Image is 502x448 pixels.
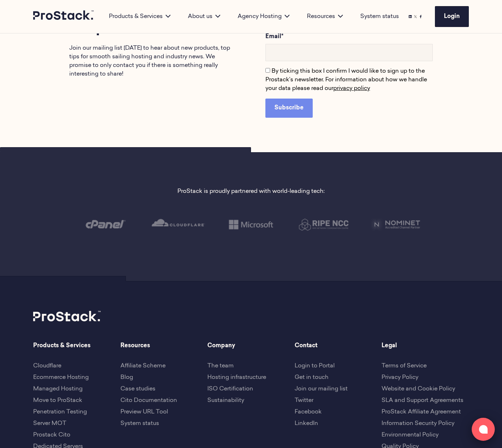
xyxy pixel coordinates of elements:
a: Website and Cookie Policy [382,386,455,392]
a: Get in touch [295,375,329,380]
a: System status [360,12,399,21]
a: Login [435,6,469,27]
a: Prostack Cito [33,432,70,438]
input: By ticking this box I confirm I would like to sign up to the Prostack’s newsletter. For informati... [265,68,270,73]
div: About us [179,12,229,21]
span: Resources [120,341,208,350]
a: LinkedIn [295,421,318,426]
span: Company [207,341,295,350]
a: Information Security Policy [382,421,454,426]
span: By ticking this box I confirm I would like to sign up to the Prostack’s newsletter. For informati... [265,68,427,91]
p: Join our mailing list [DATE] to hear about new products, top tips for smooth sailing hosting and ... [69,44,237,78]
img: Microsoft logo [220,213,281,236]
a: Preview URL Tool [120,409,168,415]
a: The team [207,363,234,369]
a: Affiliate Scheme [120,363,166,369]
a: Login to Portal [295,363,335,369]
a: Managed Hosting [33,386,83,392]
a: Ecommerce Hosting [33,375,89,380]
p: ProStack is proudly partnered with world-leading tech: [177,187,325,196]
img: cloudflare logo [148,213,209,236]
img: nominet logo [366,213,427,236]
a: Terms of Service [382,363,427,369]
a: Case studies [120,386,155,392]
a: privacy policy [333,86,370,91]
label: Email* [265,32,433,41]
a: Blog [120,375,133,380]
a: Prostack logo [33,10,94,23]
button: Open chat window [472,418,495,441]
a: Privacy Policy [382,375,418,380]
span: Products & Services [33,341,120,350]
span: Contact [295,341,382,350]
img: cPanel logo [75,213,136,236]
a: Facebook [295,409,322,415]
a: Prostack logo [33,311,102,324]
a: Hosting infrastructure [207,375,266,380]
img: Ripe ncc logo [293,213,354,236]
div: Resources [298,12,352,21]
a: SLA and Support Agreements [382,398,463,403]
span: Legal [382,341,469,350]
div: Products & Services [100,12,179,21]
a: Cito Documentation [120,398,177,403]
button: Subscribe [265,99,313,117]
span: Subscribe [274,105,304,111]
a: System status [120,421,159,426]
a: Twitter [295,398,313,403]
a: Move to ProStack [33,398,82,403]
a: ISO Certification [207,386,253,392]
span: Login [444,14,460,19]
a: ProStack Affiliate Agreement [382,409,461,415]
a: Sustainability [207,398,244,403]
a: Penetration Testing [33,409,87,415]
a: Join our mailing list [295,386,348,392]
a: Cloudflare [33,363,61,369]
a: Server MOT [33,421,66,426]
a: Environmental Policy [382,432,439,438]
div: Agency Hosting [229,12,298,21]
